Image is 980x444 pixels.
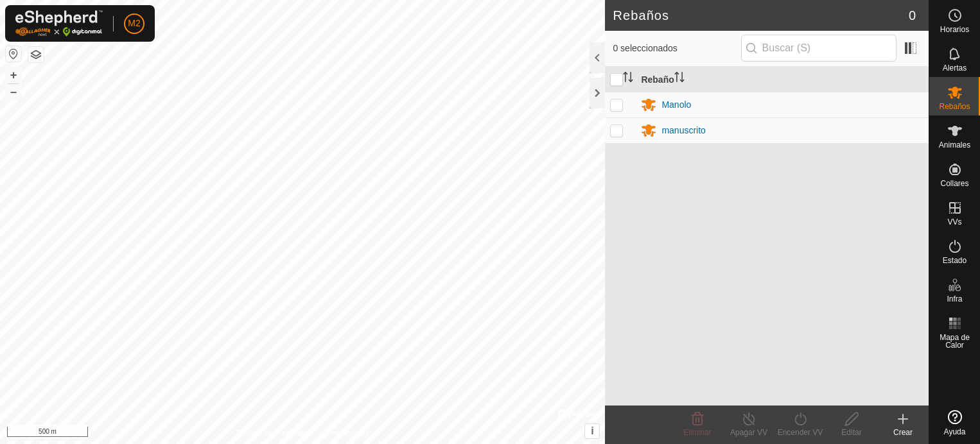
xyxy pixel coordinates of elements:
font: manuscrito [661,125,705,135]
font: M2 [128,18,140,28]
font: Editar [841,428,861,437]
font: Alertas [943,64,967,73]
font: Rebaños [613,8,669,22]
font: – [10,85,17,98]
font: Política de Privacidad [236,429,310,438]
font: Rebaños [939,102,970,111]
a: Política de Privacidad [236,427,310,439]
font: Encender VV [778,428,823,437]
font: Infra [947,295,962,303]
font: i [591,425,593,436]
button: – [6,84,21,99]
font: Rebaño [641,74,674,85]
font: Ayuda [944,427,966,436]
font: + [10,68,17,81]
font: Apagar VV [730,428,767,437]
button: i [585,424,599,438]
a: Contáctenos [326,427,369,439]
font: VVs [947,218,961,226]
input: Buscar (S) [741,35,897,62]
font: 0 [909,8,916,22]
font: Collares [940,179,968,188]
a: Ayuda [929,405,980,441]
font: Animales [939,141,970,149]
button: Capas del Mapa [28,47,44,62]
font: Mapa de Calor [940,333,970,350]
button: + [6,67,21,83]
font: Horarios [940,25,969,34]
font: Manolo [661,99,691,110]
p-sorticon: Activar para ordenar [623,74,633,84]
font: Estado [943,256,967,265]
img: Logotipo de Gallagher [15,10,103,37]
font: 0 seleccionados [613,43,677,53]
p-sorticon: Activar para ordenar [674,74,685,84]
font: Crear [893,428,913,437]
font: Contáctenos [326,429,369,438]
button: Restablecer Mapa [6,46,21,62]
font: Eliminar [683,428,711,437]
